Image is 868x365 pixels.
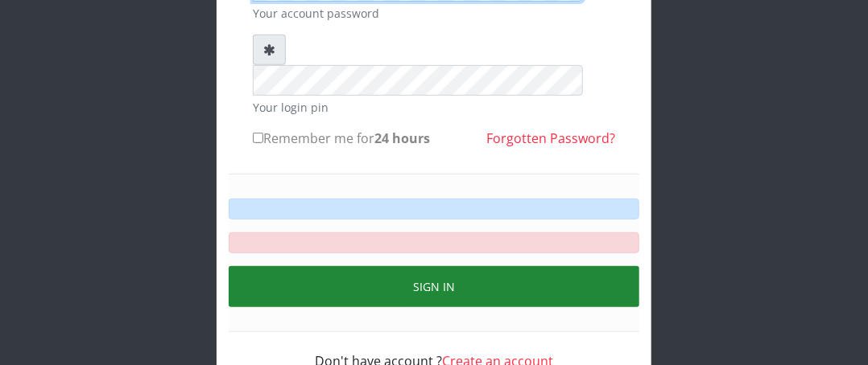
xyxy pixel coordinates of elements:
small: Your login pin [253,99,615,116]
a: Forgotten Password? [486,129,615,147]
b: 24 hours [374,129,430,147]
label: Remember me for [253,129,430,148]
input: Remember me for24 hours [253,133,263,143]
small: Your account password [253,5,615,22]
button: Sign in [229,266,639,307]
